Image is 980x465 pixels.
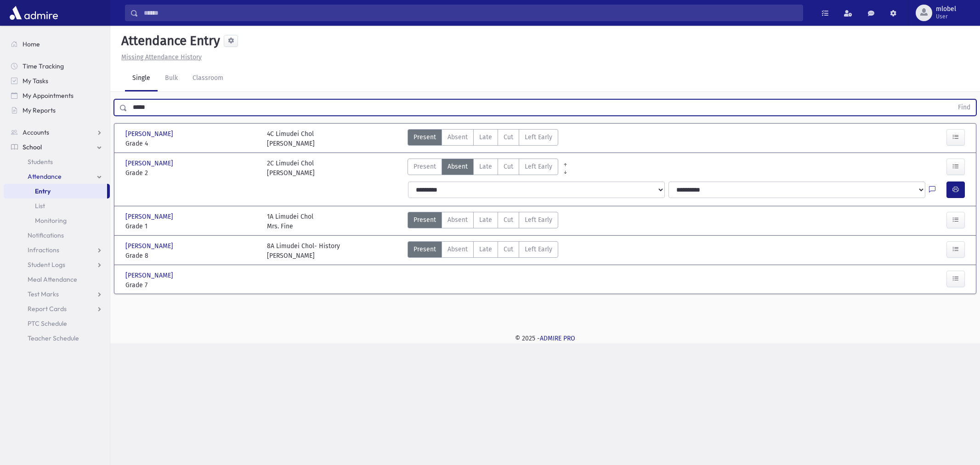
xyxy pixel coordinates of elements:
span: Left Early [525,132,552,142]
span: [PERSON_NAME] [125,212,175,221]
a: Missing Attendance History [118,53,202,61]
span: Present [414,215,436,225]
a: ADMIRE PRO [540,335,575,342]
span: Accounts [23,128,49,136]
div: © 2025 - [125,334,965,343]
span: Grade 2 [125,168,258,178]
span: My Tasks [23,77,48,85]
span: Absent [448,162,468,171]
span: Grade 1 [125,221,258,231]
span: [PERSON_NAME] [125,271,175,280]
span: Cut [504,215,513,225]
span: Time Tracking [23,62,64,70]
span: School [23,143,42,151]
span: Grade 8 [125,251,258,261]
span: Student Logs [28,261,65,269]
div: 2C Limudei Chol [PERSON_NAME] [267,159,315,178]
a: Home [4,37,110,51]
span: [PERSON_NAME] [125,241,175,251]
span: Notifications [28,231,64,239]
div: 4C Limudei Chol [PERSON_NAME] [267,129,315,148]
a: Meal Attendance [4,272,110,287]
span: Cut [504,132,513,142]
span: Present [414,244,436,254]
span: Present [414,162,436,171]
u: Missing Attendance History [121,53,202,61]
span: Present [414,132,436,142]
span: Meal Attendance [28,275,77,284]
span: Late [479,132,492,142]
span: Attendance [28,172,62,181]
span: Late [479,244,492,254]
span: Teacher Schedule [28,334,79,342]
div: AttTypes [408,241,558,261]
span: Absent [448,244,468,254]
a: Notifications [4,228,110,243]
span: mlobel [936,6,956,13]
a: Test Marks [4,287,110,301]
div: AttTypes [408,159,558,178]
span: Grade 4 [125,139,258,148]
a: My Reports [4,103,110,118]
span: Cut [504,162,513,171]
span: Home [23,40,40,48]
span: [PERSON_NAME] [125,159,175,168]
span: Students [28,158,53,166]
a: Time Tracking [4,59,110,74]
a: PTC Schedule [4,316,110,331]
span: Test Marks [28,290,59,298]
span: Late [479,215,492,225]
a: Infractions [4,243,110,257]
span: Absent [448,132,468,142]
span: Grade 7 [125,280,258,290]
a: Teacher Schedule [4,331,110,346]
a: Attendance [4,169,110,184]
span: Monitoring [35,216,67,225]
a: Accounts [4,125,110,140]
a: Single [125,66,158,91]
div: 8A Limudei Chol- History [PERSON_NAME] [267,241,340,261]
a: Monitoring [4,213,110,228]
h5: Attendance Entry [118,33,220,49]
span: List [35,202,45,210]
span: Infractions [28,246,59,254]
a: My Appointments [4,88,110,103]
span: Entry [35,187,51,195]
button: Find [952,100,976,115]
a: School [4,140,110,154]
span: Cut [504,244,513,254]
span: Absent [448,215,468,225]
a: Classroom [185,66,231,91]
span: My Reports [23,106,56,114]
span: PTC Schedule [28,319,67,328]
span: Report Cards [28,305,67,313]
span: Left Early [525,215,552,225]
span: Late [479,162,492,171]
a: Student Logs [4,257,110,272]
a: List [4,198,110,213]
span: User [936,13,956,20]
a: Students [4,154,110,169]
a: Entry [4,184,107,198]
a: Report Cards [4,301,110,316]
a: My Tasks [4,74,110,88]
a: Bulk [158,66,185,91]
div: AttTypes [408,129,558,148]
span: My Appointments [23,91,74,100]
span: [PERSON_NAME] [125,129,175,139]
div: 1A Limudei Chol Mrs. Fine [267,212,313,231]
input: Search [138,5,803,21]
div: AttTypes [408,212,558,231]
span: Left Early [525,162,552,171]
img: AdmirePro [7,4,60,22]
span: Left Early [525,244,552,254]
